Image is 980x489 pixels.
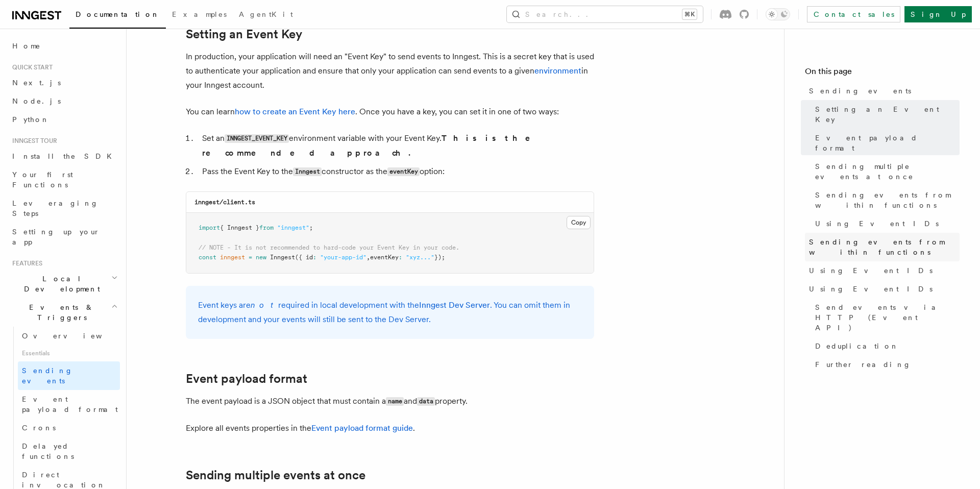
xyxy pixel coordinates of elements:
[235,107,355,116] a: how to create an Event Key here
[8,194,120,223] a: Leveraging Steps
[186,468,365,482] a: Sending multiple events at once
[811,355,960,374] a: Further reading
[199,164,594,179] li: Pass the Event Key to the constructor as the option:
[807,6,900,22] a: Contact sales
[22,366,73,385] span: Sending events
[249,254,252,261] span: =
[8,74,120,92] a: Next.js
[811,337,960,355] a: Deduplication
[12,170,73,189] span: Your first Functions
[309,224,313,231] span: ;
[370,254,399,261] span: eventKey
[8,37,120,55] a: Home
[766,8,790,20] button: Toggle dark mode
[18,361,120,390] a: Sending events
[186,372,307,386] a: Event payload format
[194,199,255,206] code: inngest/client.ts
[567,216,591,229] button: Copy
[22,471,106,489] span: Direct invocation
[199,131,594,160] li: Set an environment variable with your Event Key.
[8,110,120,129] a: Python
[186,50,594,92] p: In production, your application will need an "Event Key" to send events to Inngest. This is a sec...
[809,265,933,276] span: Using Event IDs
[8,223,120,251] a: Setting up your app
[386,397,404,406] code: name
[399,254,402,261] span: :
[811,298,960,337] a: Send events via HTTP (Event API)
[12,199,99,217] span: Leveraging Steps
[18,327,120,345] a: Overview
[815,104,960,125] span: Setting an Event Key
[277,224,309,231] span: "inngest"
[320,254,366,261] span: "your-app-id"
[199,224,220,231] span: import
[534,66,581,76] a: environment
[12,152,118,160] span: Install the SDK
[811,100,960,129] a: Setting an Event Key
[419,300,490,310] a: Inngest Dev Server
[12,79,61,87] span: Next.js
[186,421,594,435] p: Explore all events properties in the .
[22,395,118,413] span: Event payload format
[8,92,120,110] a: Node.js
[166,3,233,28] a: Examples
[8,274,111,294] span: Local Development
[12,41,41,51] span: Home
[12,228,100,246] span: Setting up your app
[186,105,594,119] p: You can learn . Once you have a key, you can set it in one of two ways:
[682,9,697,19] kbd: ⌘K
[811,157,960,186] a: Sending multiple events at once
[220,254,245,261] span: inngest
[259,224,274,231] span: from
[18,390,120,419] a: Event payload format
[256,254,266,261] span: new
[22,424,56,432] span: Crons
[809,86,911,96] span: Sending events
[809,237,960,257] span: Sending events from within functions
[293,167,322,176] code: Inngest
[198,298,582,327] p: Event keys are required in local development with the . You can omit them in development and your...
[8,270,120,298] button: Local Development
[366,254,370,261] span: ,
[12,115,50,124] span: Python
[220,224,259,231] span: { Inngest }
[76,10,160,18] span: Documentation
[69,3,166,29] a: Documentation
[199,244,459,251] span: // NOTE - It is not recommended to hard-code your Event Key in your code.
[270,254,295,261] span: Inngest
[225,134,289,143] code: INNGEST_EVENT_KEY
[22,442,74,460] span: Delayed functions
[251,300,278,310] em: not
[12,97,61,105] span: Node.js
[805,82,960,100] a: Sending events
[8,147,120,165] a: Install the SDK
[811,186,960,214] a: Sending events from within functions
[8,63,53,71] span: Quick start
[233,3,299,28] a: AgentKit
[815,190,960,210] span: Sending events from within functions
[805,233,960,261] a: Sending events from within functions
[815,359,911,370] span: Further reading
[199,254,216,261] span: const
[239,10,293,18] span: AgentKit
[172,10,227,18] span: Examples
[311,423,413,433] a: Event payload format guide
[18,345,120,361] span: Essentials
[8,302,111,323] span: Events & Triggers
[8,137,57,145] span: Inngest tour
[805,280,960,298] a: Using Event IDs
[8,165,120,194] a: Your first Functions
[18,437,120,466] a: Delayed functions
[805,65,960,82] h4: On this page
[186,27,302,41] a: Setting an Event Key
[8,298,120,327] button: Events & Triggers
[18,419,120,437] a: Crons
[202,133,545,158] strong: This is the recommended approach.
[507,6,703,22] button: Search...⌘K
[434,254,445,261] span: });
[8,259,42,267] span: Features
[811,214,960,233] a: Using Event IDs
[904,6,972,22] a: Sign Up
[186,394,594,409] p: The event payload is a JSON object that must contain a and property.
[406,254,434,261] span: "xyz..."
